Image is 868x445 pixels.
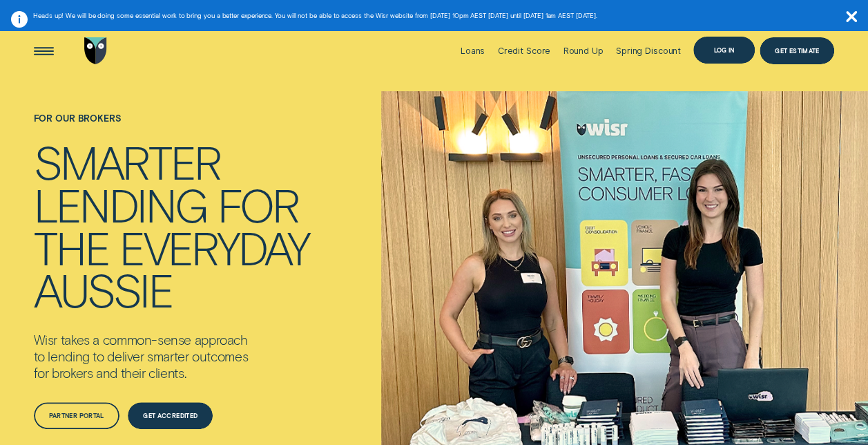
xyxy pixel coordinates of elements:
div: Spring Discount [616,46,681,56]
a: Get Estimate [760,37,834,65]
img: Wisr [84,37,107,65]
div: for [218,184,298,227]
a: Round Up [563,20,603,81]
div: lending [34,184,207,227]
a: Get Accredited [128,402,213,430]
div: Aussie [34,269,173,312]
a: Spring Discount [616,20,681,81]
a: Go to home page [82,20,110,81]
div: Smarter [34,141,220,184]
div: Log in [713,48,734,53]
button: Log in [693,37,754,64]
a: Loans [461,20,485,81]
div: the [34,227,109,269]
div: Credit Score [498,46,551,56]
a: Partner Portal [34,402,119,430]
h1: For Our Brokers [34,113,309,141]
div: everyday [119,227,309,269]
button: Open Menu [30,37,57,65]
div: Loans [461,46,485,56]
p: Wisr takes a common-sense approach to lending to deliver smarter outcomes for brokers and their c... [34,332,298,381]
div: Round Up [563,46,603,56]
a: Credit Score [498,20,551,81]
h4: Smarter lending for the everyday Aussie [34,141,309,311]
